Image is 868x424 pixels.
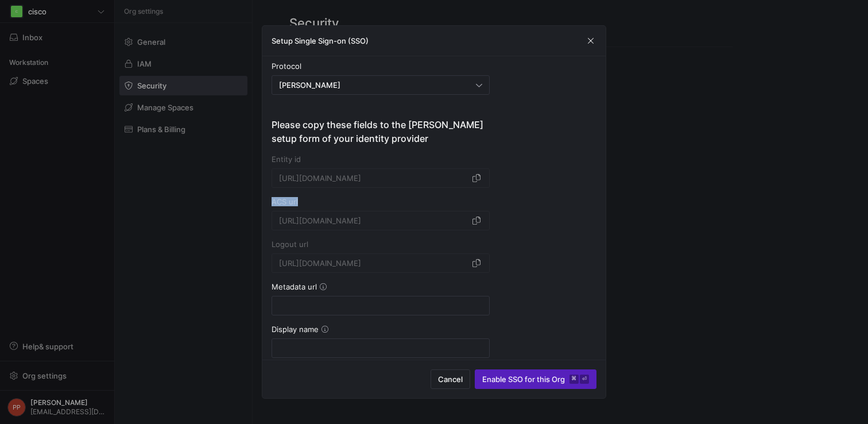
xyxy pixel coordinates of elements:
[475,369,596,389] button: Enable SSO for this Org⌘⏎
[272,155,490,164] div: Entity id
[482,375,589,384] span: Enable SSO for this Org
[438,375,463,384] span: Cancel
[580,375,589,384] kbd: ⏎
[272,325,490,334] div: Display name
[279,80,340,90] span: [PERSON_NAME]
[569,375,579,384] kbd: ⌘
[272,282,490,291] div: Metadata url
[272,240,490,249] div: Logout url
[272,197,490,206] div: ACS url
[272,36,369,45] h3: Setup Single Sign-on (SSO)
[431,369,470,389] button: Cancel
[272,118,490,145] h4: Please copy these fields to the [PERSON_NAME] setup form of your identity provider
[272,61,490,71] div: Protocol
